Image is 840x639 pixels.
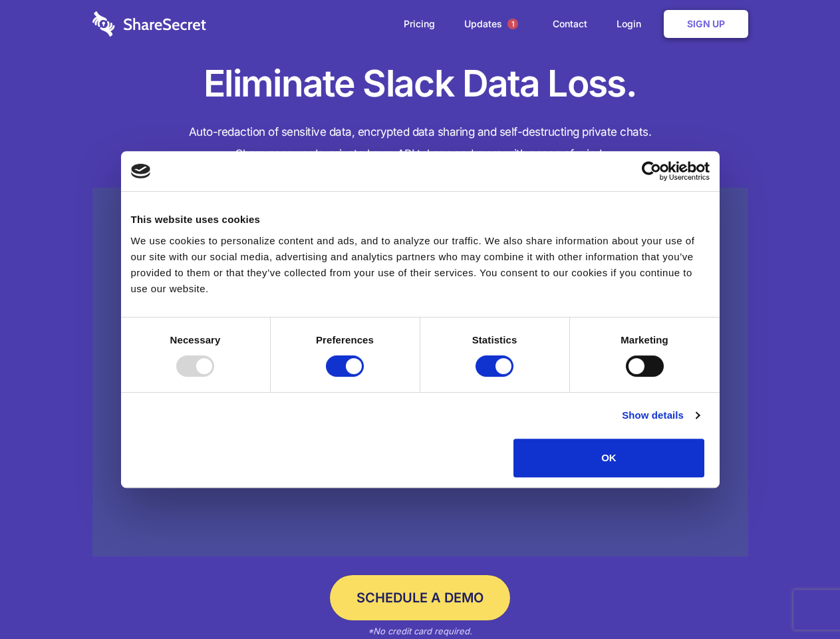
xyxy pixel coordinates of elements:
strong: Statistics [472,334,517,345]
strong: Necessary [170,334,221,345]
img: logo-wordmark-white-trans-d4663122ce5f474addd5e946df7df03e33cb6a1c49d2221995e7729f52c070b2.svg [92,11,206,37]
button: OK [513,439,704,477]
strong: Marketing [621,334,668,345]
div: This website uses cookies [131,212,710,228]
h1: Eliminate Slack Data Loss. [92,60,748,108]
a: Usercentrics Cookiebot - opens in a new window [593,161,710,181]
strong: Preferences [316,334,374,345]
div: We use cookies to personalize content and ads, and to analyze our traffic. We also share informat... [131,233,710,297]
span: 1 [507,19,518,29]
a: Schedule a Demo [330,575,510,620]
a: Login [603,3,661,45]
img: logo [131,164,151,178]
a: Contact [539,3,601,45]
a: Pricing [390,3,448,45]
a: Sign Up [664,10,748,38]
a: Wistia video thumbnail [92,188,748,557]
a: Show details [622,407,699,423]
h4: Auto-redaction of sensitive data, encrypted data sharing and self-destructing private chats. Shar... [92,121,748,165]
em: *No credit card required. [368,626,472,636]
